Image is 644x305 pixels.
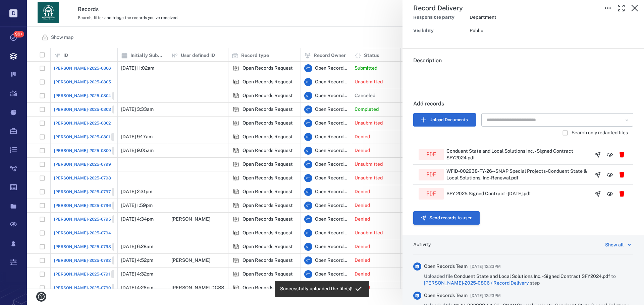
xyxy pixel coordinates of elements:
body: Rich Text Area. Press ALT-0 for help. [5,5,214,11]
p: WFID-002938-FY-26--SNAP Special Projects-Conduent State & Local Solutions, Inc-Renewal.pdf [446,168,589,181]
span: Help [15,5,29,11]
div: Successfully uploaded the file(s)! [280,283,353,295]
p: Conduent State and Local Solutions Inc. - Signed Contract SFY2024.pdf [446,148,589,161]
span: Open Records Team [424,292,468,299]
span: . [413,71,415,77]
div: pdf [419,169,444,180]
h5: Record Delivery [413,4,463,12]
span: 99+ [13,31,24,37]
h6: Add records [413,100,633,113]
span: Uploaded file to step [424,273,633,286]
a: [PERSON_NAME]-2025-0806 / Record Delivery [424,280,529,286]
div: Show all [605,241,624,249]
div: pdf [419,188,444,200]
span: [DATE] 12:23PM [470,262,501,271]
button: Toggle to Edit Boxes [601,1,614,15]
button: Close [628,1,641,15]
p: SFY 2025 Signed Contract - [DATE].pdf [446,190,531,197]
span: Search only redacted files [572,130,628,136]
button: Toggle Fullscreen [614,1,628,15]
button: Send records to user [413,211,480,225]
div: Responsible party [413,13,467,22]
button: Upload Documents [413,113,476,127]
span: Conduent State and Local Solutions Inc. - Signed Contract SFY2024.pdf [454,274,611,279]
p: D [9,9,17,17]
button: Open [623,116,631,124]
div: Search Document Manager Files [481,113,633,127]
h6: Description [413,57,633,65]
span: Public [470,28,483,33]
span: [DATE] 12:23PM [470,292,501,300]
span: Open Records Team [424,263,468,270]
h6: Activity [413,241,431,248]
span: Department [470,14,496,20]
div: Visibility [413,26,467,35]
div: pdf [419,149,444,160]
